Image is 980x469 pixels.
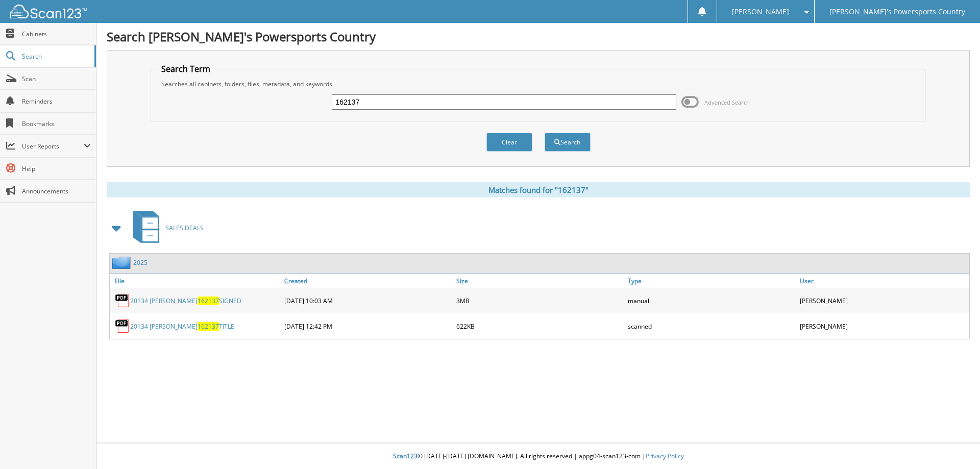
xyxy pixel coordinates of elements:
[22,164,91,173] span: Help
[107,28,970,45] h1: Search [PERSON_NAME]'s Powersports Country
[156,80,921,88] div: Searches all cabinets, folders, files, metadata, and keywords
[829,9,965,15] span: [PERSON_NAME]'s Powersports Country
[133,258,148,267] a: 2025
[797,316,969,336] div: [PERSON_NAME]
[22,75,91,83] span: Scan
[156,63,215,75] legend: Search Term
[625,290,797,311] div: manual
[96,444,980,469] div: © [DATE]-[DATE] [DOMAIN_NAME]. All rights reserved | appg04-scan123-com |
[797,290,969,311] div: [PERSON_NAME]
[646,452,684,460] a: Privacy Policy
[282,274,454,288] a: Created
[130,297,241,305] a: 20134 [PERSON_NAME]162137SIGNED
[110,274,282,288] a: File
[107,182,970,198] div: Matches found for "162137"
[115,293,130,308] img: PDF.png
[625,274,797,288] a: Type
[22,187,91,195] span: Announcements
[545,133,591,152] button: Search
[282,290,454,311] div: [DATE] 10:03 AM
[22,142,84,151] span: User Reports
[625,316,797,336] div: scanned
[704,98,750,106] span: Advanced Search
[130,322,234,331] a: 20134 [PERSON_NAME]162137TITLE
[454,290,626,311] div: 3MB
[165,224,204,232] span: SALES DEALS
[929,420,980,469] iframe: Chat Widget
[127,208,204,248] a: SALES DEALS
[732,9,789,15] span: [PERSON_NAME]
[10,5,87,18] img: scan123-logo-white.svg
[22,52,89,61] span: Search
[112,256,133,269] img: folder2.png
[393,452,418,460] span: Scan123
[22,119,91,128] span: Bookmarks
[454,316,626,336] div: 622KB
[22,30,91,38] span: Cabinets
[115,318,130,334] img: PDF.png
[22,97,91,106] span: Reminders
[198,297,219,305] span: 162137
[198,322,219,331] span: 162137
[282,316,454,336] div: [DATE] 12:42 PM
[797,274,969,288] a: User
[486,133,532,152] button: Clear
[454,274,626,288] a: Size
